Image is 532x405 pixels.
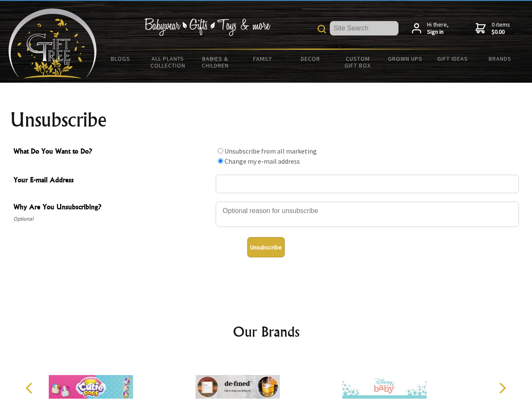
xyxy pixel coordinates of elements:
a: Grown Ups [381,50,429,67]
a: BLOGS [97,50,144,67]
input: Site Search [330,21,398,35]
img: Babyware - Gifts - Toys and more... [8,8,97,78]
strong: $0.00 [492,28,510,36]
a: Decor [286,50,334,67]
img: Babywear - Gifts - Toys & more [144,18,270,36]
button: Next [493,379,511,397]
span: Your E-mail Address [13,175,211,187]
h1: Unsubscribe [10,110,522,130]
label: Unsubscribe from all marketing [225,147,317,155]
label: Change my e-mail address [225,157,300,165]
a: All Plants Collection [144,50,192,74]
button: Previous [21,379,40,397]
a: Babies & Children [192,50,239,74]
textarea: Why Are You Unsubscribing? [216,202,519,227]
span: 0 items [492,21,510,36]
button: Unsubscribe [247,237,285,257]
input: What Do You Want to Do? [218,158,223,164]
strong: Sign in [427,28,449,36]
input: Your E-mail Address [216,175,519,193]
img: product search [318,25,326,33]
a: Family [239,50,287,67]
a: Custom Gift Box [334,50,382,74]
input: What Do You Want to Do? [218,148,223,154]
span: Optional [13,214,211,224]
a: 0 items$0.00 [476,21,510,36]
a: Hi there,Sign in [412,21,449,36]
a: Brands [476,50,524,67]
span: Hi there, [427,21,449,36]
span: What Do You Want to Do? [13,146,211,158]
a: Gift Ideas [429,50,476,67]
h2: Our Brands [17,321,516,342]
span: Why Are You Unsubscribing? [13,202,211,214]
